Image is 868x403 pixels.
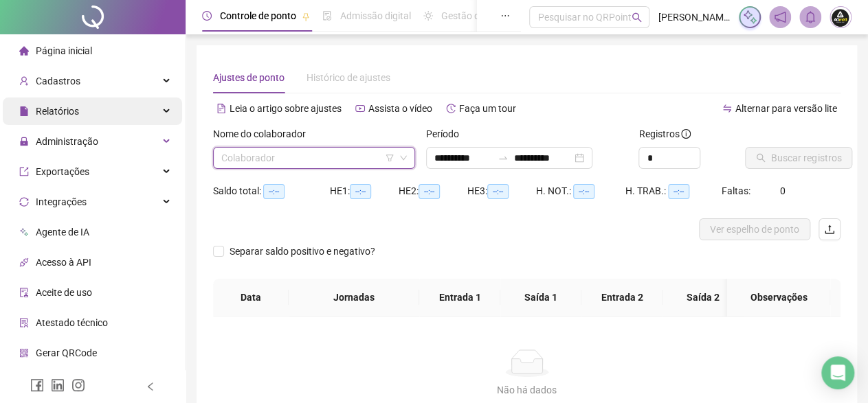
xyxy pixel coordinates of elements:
[230,382,824,398] div: Não há dados
[36,227,89,238] span: Agente de IA
[824,224,835,235] span: upload
[30,378,44,392] span: facebook
[368,103,432,114] span: Assista o vídeo
[426,126,468,141] label: Período
[213,72,285,83] span: Ajustes de ponto
[581,279,663,316] th: Entrada 2
[330,183,399,199] div: HE 1:
[146,382,155,391] span: left
[289,279,419,316] th: Jornadas
[202,11,212,21] span: clock-circle
[36,76,80,87] span: Cadastros
[668,184,689,199] span: --:--
[355,104,365,113] span: youtube
[487,184,509,199] span: --:--
[498,152,509,163] span: swap-right
[51,378,65,392] span: linkedin
[830,7,851,27] img: 60144
[500,11,510,21] span: ellipsis
[230,103,342,114] span: Leia o artigo sobre ajustes
[722,104,732,113] span: swap
[224,244,381,259] span: Separar saldo positivo e negativo?
[19,318,29,327] span: solution
[322,11,332,21] span: file-done
[804,11,816,23] span: bell
[36,196,87,207] span: Integrações
[36,45,92,56] span: Página inicial
[446,104,456,113] span: history
[745,147,852,169] button: Buscar registros
[663,279,744,316] th: Saída 2
[36,106,79,117] span: Relatórios
[19,348,29,358] span: qrcode
[213,279,289,316] th: Data
[19,167,29,176] span: export
[36,166,89,177] span: Exportações
[419,279,500,316] th: Entrada 1
[658,10,731,25] span: [PERSON_NAME] - GRUPO AGMED
[821,356,854,389] div: Open Intercom Messenger
[19,46,29,56] span: home
[19,137,29,146] span: lock
[340,10,411,21] span: Admissão digital
[625,183,722,199] div: H. TRAB.:
[302,12,310,21] span: pushpin
[638,126,691,141] span: Registros
[19,106,29,116] span: file
[419,184,440,199] span: --:--
[536,183,625,199] div: H. NOT.:
[573,184,594,199] span: --:--
[36,257,91,268] span: Acesso à API
[19,288,29,297] span: audit
[307,72,390,83] span: Histórico de ajustes
[459,103,516,114] span: Faça um tour
[36,136,98,147] span: Administração
[727,279,830,316] th: Observações
[632,12,642,23] span: search
[735,103,837,114] span: Alternar para versão lite
[36,317,108,328] span: Atestado técnico
[774,11,786,23] span: notification
[19,257,29,267] span: api
[71,378,85,392] span: instagram
[19,76,29,86] span: user-add
[738,290,819,305] span: Observações
[498,152,509,163] span: to
[36,287,92,298] span: Aceite de uso
[722,185,753,196] span: Faltas:
[213,183,330,199] div: Saldo total:
[399,183,467,199] div: HE 2:
[681,129,691,139] span: info-circle
[399,154,408,162] span: down
[350,184,371,199] span: --:--
[500,279,581,316] th: Saída 1
[263,184,285,199] span: --:--
[467,183,536,199] div: HE 3:
[220,10,296,21] span: Controle de ponto
[19,197,29,207] span: sync
[36,347,97,358] span: Gerar QRCode
[441,10,511,21] span: Gestão de férias
[423,11,433,21] span: sun
[699,218,810,240] button: Ver espelho de ponto
[386,154,394,162] span: filter
[216,104,226,113] span: file-text
[780,185,786,196] span: 0
[742,10,757,25] img: sparkle-icon.fc2bf0ac1784a2077858766a79e2daf3.svg
[213,126,315,141] label: Nome do colaborador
